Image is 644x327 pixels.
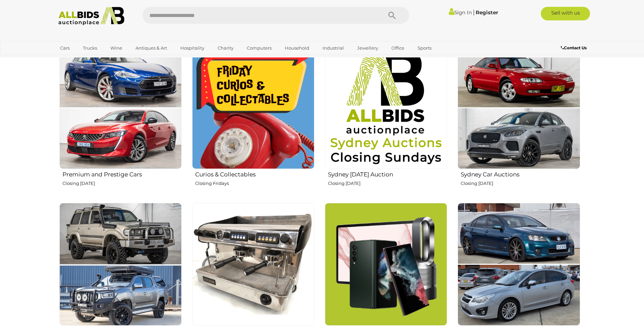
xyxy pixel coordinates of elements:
h2: Sydney [DATE] Auction [328,170,447,178]
a: Industrial [318,42,348,54]
b: Contact Us [561,45,587,50]
a: Sydney Car Auctions Closing [DATE] [457,46,580,197]
img: Allbids.com.au [55,7,128,25]
a: Jewellery [353,42,383,54]
img: Sydney Sunday Auction [325,47,447,169]
a: Cars [56,42,74,54]
img: Curios & Collectables [192,47,314,169]
p: Closing [DATE] [62,179,182,187]
img: Premium and Prestige Cars [59,47,182,169]
h2: Curios & Collectables [195,170,314,178]
img: Canberra Daily Car Auctions [458,203,580,325]
img: Commercial Catering Equipment [192,203,314,325]
button: Search [375,7,409,24]
a: Antiques & Art [131,42,171,54]
img: Sydney Car Auctions [458,47,580,169]
img: Big Brand Sale - Electronics, Whitegoods and More [325,203,447,325]
a: Sign In [449,9,472,16]
a: Curios & Collectables Closing Fridays [192,46,314,197]
p: Closing [DATE] [328,179,447,187]
a: Trucks [78,42,102,54]
a: Charity [213,42,238,54]
a: Sydney [DATE] Auction Closing [DATE] [325,46,447,197]
a: Sell with us [541,7,590,20]
a: Office [387,42,409,54]
p: Closing [DATE] [461,179,580,187]
p: Closing Fridays [195,179,314,187]
a: Hospitality [176,42,209,54]
a: Wine [106,42,127,54]
a: Household [280,42,314,54]
a: Sports [413,42,436,54]
a: [GEOGRAPHIC_DATA] [56,54,113,65]
a: Premium and Prestige Cars Closing [DATE] [59,46,182,197]
span: | [473,8,475,16]
a: Computers [242,42,276,54]
img: Commercial and 4x4 Vehicles [59,203,182,325]
a: Contact Us [561,44,588,52]
a: Register [476,9,498,16]
h2: Sydney Car Auctions [461,170,580,178]
h2: Premium and Prestige Cars [62,170,182,178]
